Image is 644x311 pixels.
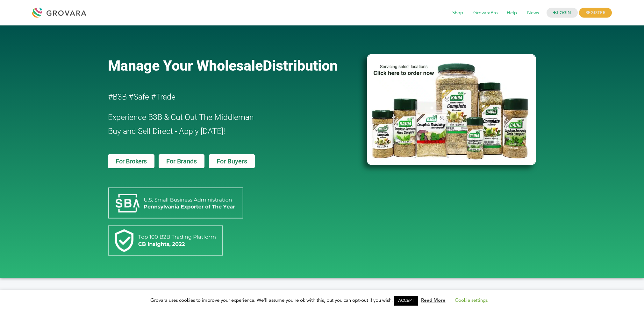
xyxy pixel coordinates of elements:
a: LOGIN [547,8,578,18]
a: Shop [448,10,468,17]
a: Cookie settings [455,297,488,303]
span: Experience B3B & Cut Out The Middleman [108,113,254,122]
a: GrovaraPro [469,10,502,17]
a: News [523,10,543,17]
h2: #B3B #Safe #Trade [108,90,330,104]
a: For Brokers [108,154,154,168]
a: Help [502,10,521,17]
span: Shop [448,7,468,19]
a: For Buyers [209,154,255,168]
span: Grovara uses cookies to improve your experience. We'll assume you're ok with this, but you can op... [150,297,494,303]
span: For Brands [166,158,197,164]
span: News [523,7,543,19]
a: ACCEPT [394,296,418,306]
span: For Buyers [217,158,247,164]
span: Buy and Sell Direct - Apply [DATE]! [108,127,225,136]
span: REGISTER [579,8,612,18]
span: Manage Your Wholesale [108,57,263,74]
span: Help [502,7,521,19]
a: Read More [421,297,446,303]
a: For Brands [159,154,204,168]
span: GrovaraPro [469,7,502,19]
span: For Brokers [116,158,147,164]
span: Distribution [263,57,338,74]
a: Manage Your WholesaleDistribution [108,57,356,74]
